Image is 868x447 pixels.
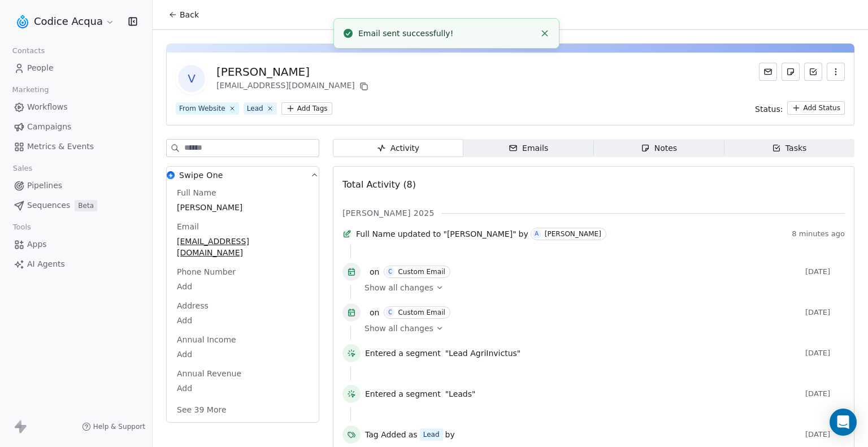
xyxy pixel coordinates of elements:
[370,266,379,277] span: on
[365,348,441,359] span: Entered a segment
[9,196,143,215] a: SequencesBeta
[7,81,54,98] span: Marketing
[170,400,233,420] button: See 39 More
[162,5,206,25] button: Back
[388,308,392,317] div: C
[180,9,199,20] span: Back
[27,238,47,250] span: Apps
[27,180,62,192] span: Pipelines
[409,429,418,440] span: as
[358,28,535,40] div: Email sent successfully!
[342,207,435,219] span: [PERSON_NAME] 2025
[365,429,406,440] span: Tag Added
[175,187,219,198] span: Full Name
[9,137,143,156] a: Metrics & Events
[177,349,309,360] span: Add
[423,429,440,440] div: Lead
[445,429,455,440] span: by
[9,255,143,274] a: AI Agents
[177,281,309,292] span: Add
[519,228,528,240] span: by
[177,315,309,326] span: Add
[398,228,441,240] span: updated to
[365,388,441,400] span: Entered a segment
[805,267,845,276] span: [DATE]
[167,167,319,187] button: Swipe OneSwipe One
[175,266,238,277] span: Phone Number
[27,121,71,133] span: Campaigns
[167,171,175,179] img: Swipe One
[9,59,143,77] a: People
[443,228,516,240] span: "[PERSON_NAME]"
[16,15,29,28] img: logo.png
[545,230,601,238] div: [PERSON_NAME]
[370,307,379,318] span: on
[27,199,70,211] span: Sequences
[7,42,50,59] span: Contacts
[75,200,97,211] span: Beta
[216,64,371,80] div: [PERSON_NAME]
[445,348,521,359] span: "Lead AgriInvictus"
[175,300,211,311] span: Address
[364,282,433,293] span: Show all changes
[167,187,319,422] div: Swipe OneSwipe One
[9,176,143,195] a: Pipelines
[787,101,845,115] button: Add Status
[27,141,94,153] span: Metrics & Events
[364,323,837,334] a: Show all changes
[8,160,37,177] span: Sales
[356,228,396,240] span: Full Name
[755,103,783,115] span: Status:
[34,14,103,29] span: Codice Acqua
[179,170,223,181] span: Swipe One
[398,309,445,316] div: Custom Email
[342,179,416,190] span: Total Activity (8)
[398,268,445,276] div: Custom Email
[177,202,309,213] span: [PERSON_NAME]
[792,229,845,238] span: 8 minutes ago
[805,389,845,398] span: [DATE]
[364,323,433,334] span: Show all changes
[247,103,263,114] div: Lead
[445,388,476,400] span: "Leads"
[8,219,36,236] span: Tools
[830,409,857,436] div: Open Intercom Messenger
[175,368,244,379] span: Annual Revenue
[216,80,371,93] div: [EMAIL_ADDRESS][DOMAIN_NAME]
[805,308,845,317] span: [DATE]
[772,142,807,154] div: Tasks
[388,267,392,276] div: C
[641,142,677,154] div: Notes
[175,221,201,232] span: Email
[9,98,143,116] a: Workflows
[82,422,145,431] a: Help & Support
[179,103,225,114] div: From Website
[27,101,68,113] span: Workflows
[177,236,309,258] span: [EMAIL_ADDRESS][DOMAIN_NAME]
[364,282,837,293] a: Show all changes
[177,383,309,394] span: Add
[535,229,539,238] div: A
[537,26,552,41] button: Close toast
[805,349,845,358] span: [DATE]
[178,65,205,92] span: V
[9,235,143,254] a: Apps
[27,258,65,270] span: AI Agents
[281,102,332,115] button: Add Tags
[93,422,145,431] span: Help & Support
[27,62,54,74] span: People
[9,118,143,136] a: Campaigns
[509,142,548,154] div: Emails
[14,12,117,31] button: Codice Acqua
[175,334,238,345] span: Annual Income
[805,430,845,439] span: [DATE]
